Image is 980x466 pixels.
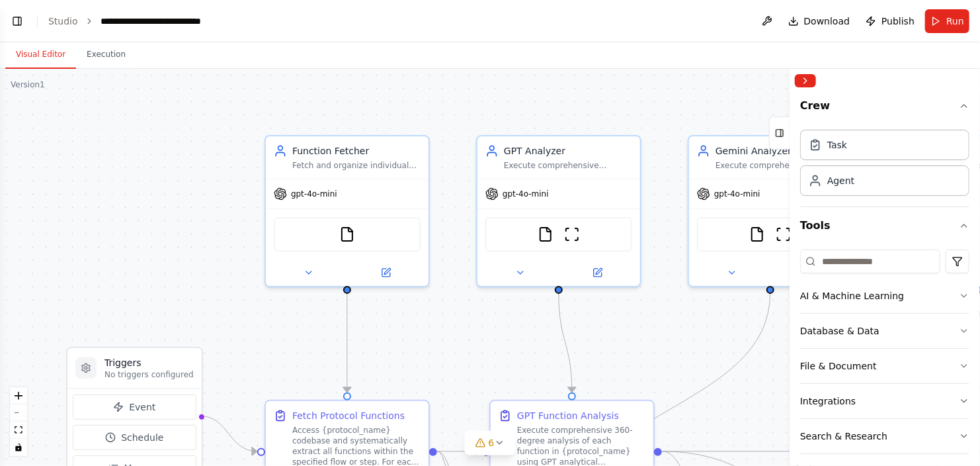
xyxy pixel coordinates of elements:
[104,356,194,369] h3: Triggers
[800,93,969,124] button: Crew
[800,279,969,313] button: AI & Machine Learning
[827,138,847,152] div: Task
[5,41,76,69] button: Visual Editor
[800,359,877,373] div: File & Document
[73,395,196,420] button: Event
[946,15,964,28] span: Run
[800,324,879,338] div: Database & Data
[465,431,516,455] button: 6
[538,226,553,242] img: FileReadTool
[339,226,355,242] img: FileReadTool
[800,289,904,303] div: AI & Machine Learning
[121,431,163,444] span: Schedule
[76,41,136,69] button: Execution
[795,74,816,87] button: Collapse right sidebar
[800,419,969,453] button: Search & Research
[503,189,549,199] span: gpt-4o-mini
[10,422,27,439] button: fit view
[715,144,844,158] div: Gemini Analyzer
[73,425,196,450] button: Schedule
[11,79,45,90] div: Version 1
[800,124,969,207] div: Crew
[925,9,969,33] button: Run
[48,16,78,26] a: Studio
[437,445,481,458] g: Edge from e15ca601-e001-4dbc-ac56-0a897bce0ad4 to bb79f2d2-9532-48c0-9fce-3e01468de1da
[348,265,423,281] button: Open in side panel
[200,410,257,458] g: Edge from triggers to e15ca601-e001-4dbc-ac56-0a897bce0ad4
[560,265,635,281] button: Open in side panel
[784,69,795,466] button: Toggle Sidebar
[48,15,235,28] nav: breadcrumb
[564,226,580,242] img: ScrapeWebsiteTool
[489,436,495,449] span: 6
[800,207,969,244] button: Tools
[129,400,155,414] span: Event
[104,369,194,380] p: No triggers configured
[292,144,421,158] div: Function Fetcher
[292,160,421,171] div: Fetch and organize individual functions from {protocol_name} codebase one by one, preparing them ...
[291,189,337,199] span: gpt-4o-mini
[10,404,27,422] button: zoom out
[800,395,856,408] div: Integrations
[860,9,920,33] button: Publish
[504,144,632,158] div: GPT Analyzer
[8,12,26,30] button: Show left sidebar
[749,226,765,242] img: FileReadTool
[10,387,27,404] button: zoom in
[827,174,854,187] div: Agent
[800,349,969,383] button: File & Document
[776,226,792,242] img: ScrapeWebsiteTool
[800,314,969,348] button: Database & Data
[783,9,856,33] button: Download
[10,387,27,456] div: React Flow controls
[800,430,887,443] div: Search & Research
[688,135,853,287] div: Gemini AnalyzerExecute comprehensive function 360-degree analysis using Gemini capabilities for {...
[476,135,641,287] div: GPT AnalyzerExecute comprehensive function 360-degree analysis using GPT capabilities for {protoc...
[292,409,405,422] div: Fetch Protocol Functions
[715,160,844,171] div: Execute comprehensive function 360-degree analysis using Gemini capabilities for {protocol_name} ...
[804,15,850,28] span: Download
[800,384,969,418] button: Integrations
[341,293,354,392] g: Edge from c92e28c6-2793-4f06-8fbf-ec9449f02c54 to e15ca601-e001-4dbc-ac56-0a897bce0ad4
[772,265,846,281] button: Open in side panel
[714,189,760,199] span: gpt-4o-mini
[265,135,430,287] div: Function FetcherFetch and organize individual functions from {protocol_name} codebase one by one,...
[881,15,915,28] span: Publish
[10,439,27,456] button: toggle interactivity
[504,160,632,171] div: Execute comprehensive function 360-degree analysis using GPT capabilities for {protocol_name} fun...
[552,293,579,392] g: Edge from 4e85448b-78a2-4e9d-a285-3c2a07cf3dd5 to bb79f2d2-9532-48c0-9fce-3e01468de1da
[517,409,619,422] div: GPT Function Analysis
